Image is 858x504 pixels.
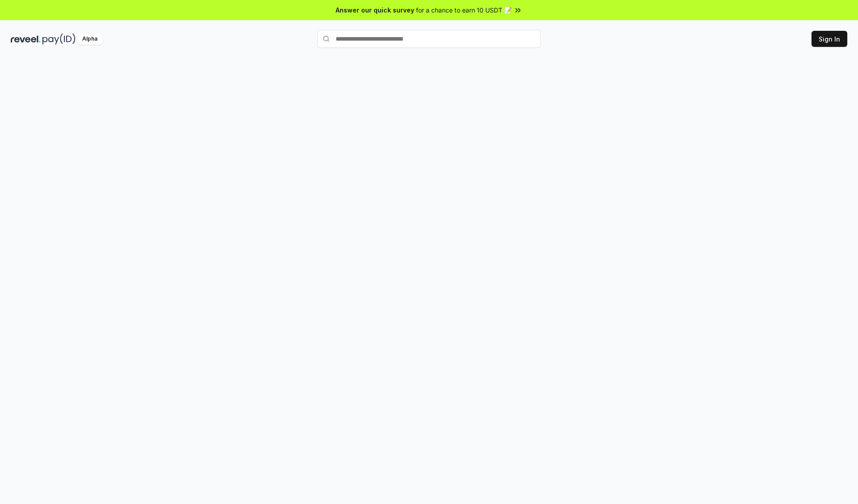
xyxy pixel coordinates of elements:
img: reveel_dark [11,33,41,45]
span: for a chance to earn 10 USDT 📝 [416,5,512,15]
img: pay_id [42,33,76,45]
div: Alpha [77,33,102,45]
span: Answer our quick survey [336,5,414,15]
button: Sign In [812,31,847,47]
